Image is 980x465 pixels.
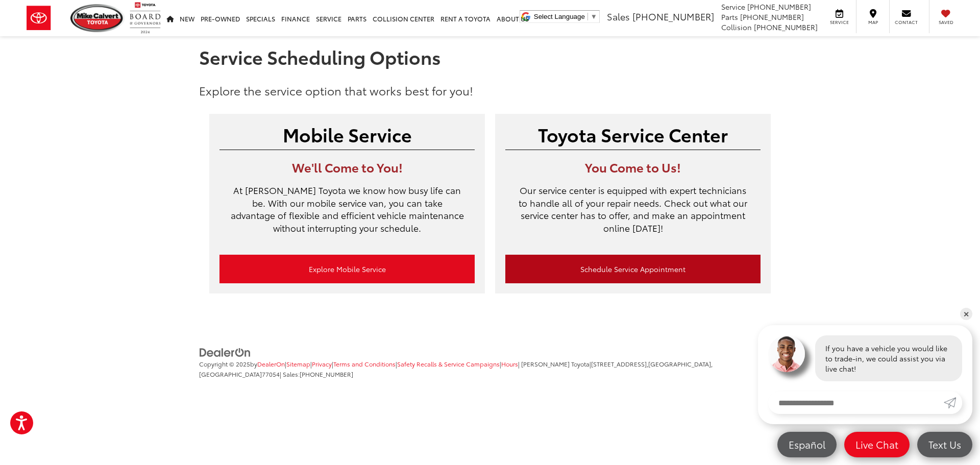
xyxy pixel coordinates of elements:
[777,432,837,457] a: Español
[219,255,475,283] a: Explore Mobile Service
[895,19,918,26] span: Contact
[591,359,648,368] span: [STREET_ADDRESS],
[199,370,262,378] span: [GEOGRAPHIC_DATA]
[768,335,805,372] img: Agent profile photo
[310,359,332,368] span: |
[935,19,957,26] span: Saved
[250,359,285,368] span: by
[501,359,518,368] a: Hours
[923,438,966,451] span: Text Us
[721,2,745,12] span: Service
[740,12,804,22] span: [PHONE_NUMBER]
[505,255,761,283] a: Schedule Service Appointment
[591,13,597,20] span: ▼
[844,432,910,457] a: Live Chat
[862,19,884,26] span: Map
[850,438,903,451] span: Live Chat
[721,22,752,32] span: Collision
[199,359,250,368] span: Copyright © 2025
[300,370,353,378] span: [PHONE_NUMBER]
[333,359,396,368] a: Terms and Conditions
[505,124,761,144] h2: Toyota Service Center
[199,347,251,358] img: DealerOn
[505,160,761,174] h3: You Come to Us!
[534,13,597,20] a: Select Language​
[285,359,310,368] span: |
[332,359,396,368] span: |
[815,335,962,381] div: If you have a vehicle you would like to trade-in, we could assist you via live chat!
[917,432,972,457] a: Text Us
[257,359,285,368] a: DealerOn Home Page
[219,160,475,174] h3: We'll Come to You!
[397,359,500,368] a: Safety Recalls & Service Campaigns, Opens in a new tab
[219,124,475,144] h2: Mobile Service
[721,12,738,22] span: Parts
[280,370,353,378] span: | Sales:
[219,184,475,244] p: At [PERSON_NAME] Toyota we know how busy life can be. With our mobile service van, you can take a...
[70,4,125,32] img: Mike Calvert Toyota
[312,359,332,368] a: Privacy
[396,359,500,368] span: |
[828,19,851,26] span: Service
[944,391,962,414] a: Submit
[286,359,310,368] a: Sitemap
[754,22,818,32] span: [PHONE_NUMBER]
[199,82,781,99] p: Explore the service option that works best for you!
[199,347,251,357] a: DealerOn
[587,13,588,20] span: ​
[632,10,714,23] span: [PHONE_NUMBER]
[199,46,781,67] h1: Service Scheduling Options
[747,2,811,12] span: [PHONE_NUMBER]
[768,391,944,414] input: Enter your message
[262,370,280,378] span: 77054
[607,10,630,23] span: Sales
[505,184,761,244] p: Our service center is equipped with expert technicians to handle all of your repair needs. Check ...
[648,359,713,368] span: [GEOGRAPHIC_DATA],
[500,359,518,368] span: |
[534,13,585,20] span: Select Language
[783,438,830,451] span: Español
[518,359,590,368] span: | [PERSON_NAME] Toyota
